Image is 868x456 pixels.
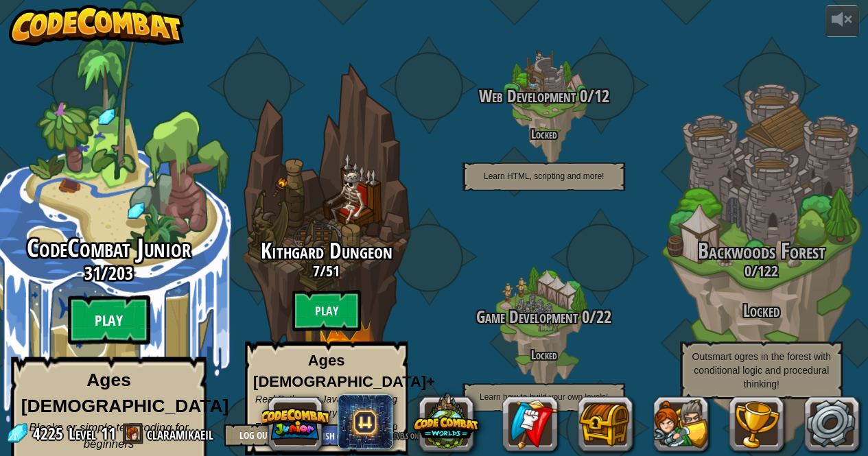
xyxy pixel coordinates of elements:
[69,422,96,445] span: Level
[435,308,653,326] h3: /
[218,263,435,279] h3: /
[758,261,778,281] span: 122
[698,236,825,265] span: Backwoods Forest
[29,420,189,450] span: Blocks or simple text coding for beginners
[435,128,653,141] h4: Locked
[255,394,397,418] span: Real Python or JavaScript coding for everyone
[224,424,286,446] button: Log Out
[326,261,340,281] span: 51
[108,261,133,285] span: 203
[33,422,67,444] span: 4225
[596,305,611,328] span: 22
[261,236,392,265] span: Kithgard Dungeon
[68,296,150,345] btn: Play
[435,87,653,106] h3: /
[576,84,587,108] span: 0
[147,422,218,444] a: claramikaeil
[255,421,398,446] span: Escape the dungeon and level up your coding skills!
[84,261,101,285] span: 31
[479,84,576,108] span: Web Development
[594,84,609,108] span: 12
[9,5,185,46] img: CodeCombat - Learn how to code by playing a game
[27,230,191,266] span: CodeCombat Junior
[101,422,116,444] span: 11
[435,348,653,361] h4: Locked
[476,305,578,328] span: Game Development
[825,5,859,37] button: Adjust volume
[292,290,361,331] btn: Play
[692,351,830,389] span: Outsmart ogres in the forest with conditional logic and procedural thinking!
[480,392,608,402] span: Learn how to build your own levels!
[744,261,751,281] span: 0
[578,305,589,328] span: 0
[253,352,435,390] strong: Ages [DEMOGRAPHIC_DATA]+
[313,261,320,281] span: 7
[21,370,229,416] strong: Ages [DEMOGRAPHIC_DATA]
[484,171,604,181] span: Learn HTML, scripting and more!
